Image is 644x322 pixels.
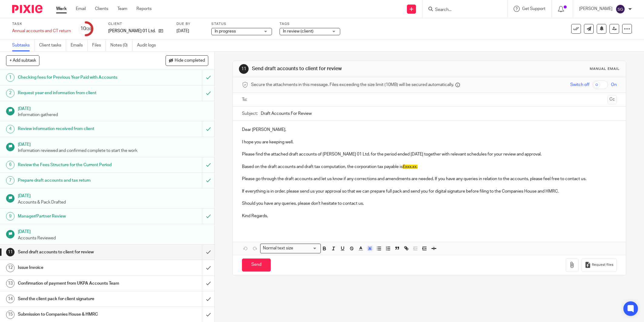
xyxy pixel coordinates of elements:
[117,6,127,12] a: Team
[12,28,71,34] div: Annual accounts and CT return
[590,67,620,71] div: Manual email
[242,200,617,207] p: Should you have any queries, please don't hesitate to contact us.
[108,28,156,34] p: [PERSON_NAME] 01 Ltd.
[611,82,617,88] span: On
[242,139,617,145] p: I hope you are keeping well.
[570,82,589,88] span: Switch off
[6,248,15,256] div: 11
[18,263,137,272] h1: Issue Invoice
[6,264,15,272] div: 12
[6,161,15,169] div: 6
[176,22,204,26] label: Due by
[582,258,617,272] button: Request files
[18,227,208,235] h1: [DATE]
[137,39,160,51] a: Audit logs
[252,66,442,72] h1: Send draft accounts to client for review
[403,165,418,169] span: £xxx.xx.
[295,245,317,252] input: Search for option
[176,29,189,33] span: [DATE]
[18,310,137,319] h1: Submission to Companies House & HMRC
[615,4,625,14] img: svg%3E
[95,6,108,12] a: Clients
[12,5,42,13] img: Pixie
[579,6,612,12] p: [PERSON_NAME]
[242,176,617,182] p: Please go through the draft accounts and let us know if any corrections and amendments are needed...
[39,39,66,51] a: Client tasks
[76,6,86,12] a: Email
[242,111,258,117] label: Subject:
[108,22,169,26] label: Client
[283,29,314,33] span: In review (client)
[18,199,208,205] p: Accounts & Pack Drafted
[211,22,272,26] label: Status
[592,262,613,267] span: Request files
[242,127,617,133] p: Dear [PERSON_NAME],
[6,55,39,66] button: + Add subtask
[56,6,67,12] a: Work
[251,82,454,88] span: Secure the attachments in this message. Files exceeding the size limit (10MB) will be secured aut...
[434,7,489,13] input: Search
[12,22,71,26] label: Task
[242,97,249,103] label: To:
[6,176,15,185] div: 7
[242,151,617,157] p: Please find the attached draft accounts of [PERSON_NAME] 01 Ltd. for the period ended [DATE] toge...
[80,25,91,32] div: 10
[18,279,137,288] h1: Confirmation of payment from UKPA Accounts Team
[242,188,617,194] p: If everything is in order, please send us your approval so that we can prepare full pack and send...
[6,212,15,221] div: 9
[18,191,208,199] h1: [DATE]
[18,235,208,241] p: Accounts Reviewed
[18,212,137,221] h1: Manager/Partner Review
[12,39,35,51] a: Subtasks
[260,244,321,253] div: Search for option
[522,7,545,11] span: Get Support
[86,27,91,31] small: /20
[6,295,15,303] div: 14
[6,73,15,82] div: 1
[18,88,137,98] h1: Request year end information from client
[262,245,295,252] span: Normal text size
[242,164,617,170] p: Based on the draft accounts and draft tax computation, the corporation tax payable is
[18,73,137,82] h1: Checking fees for Previous Year Paid with Accounts
[175,58,205,63] span: Hide completed
[18,112,208,118] p: Information gathered
[6,125,15,133] div: 4
[215,29,236,33] span: In progress
[242,213,617,219] p: Kind Regards,
[18,148,208,154] p: Information reviewed and confirmed complete to start the work
[18,124,137,133] h1: Review information received from client
[6,89,15,98] div: 2
[280,22,340,26] label: Tags
[110,39,132,51] a: Notes (0)
[18,160,137,170] h1: Review the Fees Structure for the Current Period
[92,39,106,51] a: Files
[18,294,137,303] h1: Send the client pack for client signature
[239,64,249,74] div: 11
[136,6,152,12] a: Reports
[18,140,208,148] h1: [DATE]
[18,104,208,112] h1: [DATE]
[242,259,271,272] input: Send
[608,95,617,104] button: Cc
[18,176,137,185] h1: Prepare draft accounts and tax return
[6,310,15,319] div: 15
[6,279,15,288] div: 13
[71,39,88,51] a: Emails
[166,55,208,66] button: Hide completed
[18,248,137,257] h1: Send draft accounts to client for review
